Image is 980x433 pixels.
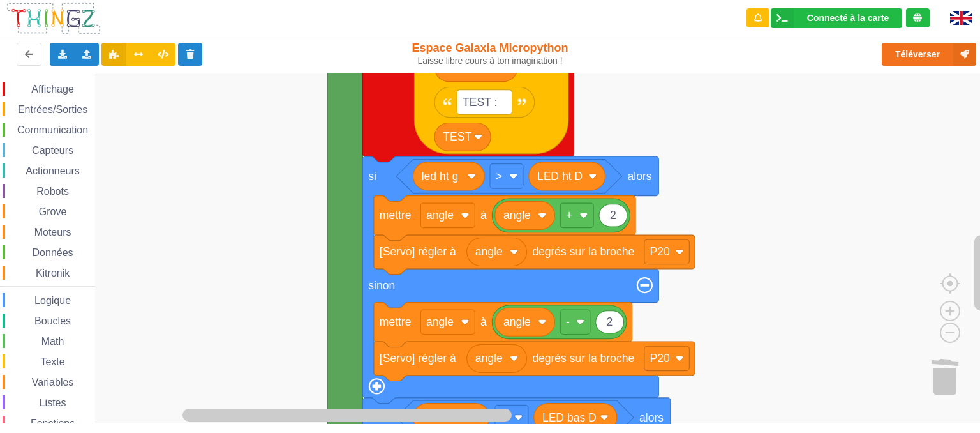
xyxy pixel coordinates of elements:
[24,165,82,176] span: Actionneurs
[628,170,652,183] text: alors
[380,245,456,258] text: [Servo] régler à
[475,245,503,258] text: angle
[380,209,412,222] text: mettre
[30,145,75,156] span: Capteurs
[15,125,90,135] span: Communication
[503,209,531,222] text: angle
[480,315,487,328] text: à
[610,209,616,222] text: 2
[882,43,976,66] button: Téléverser
[34,186,71,197] span: Robots
[771,8,902,28] div: Ta base fonctionne bien !
[406,56,574,66] div: Laisse libre cours à ton imagination !
[950,11,972,25] img: gb.png
[501,411,507,423] text: ‏>
[650,352,670,365] text: P20
[566,209,572,222] text: +
[38,356,66,367] span: Texte
[380,315,412,328] text: mettre
[639,411,664,423] text: alors
[463,96,497,109] text: TEST :
[650,245,670,258] text: P20
[368,411,376,423] text: si
[607,315,613,328] text: 2
[443,130,471,143] text: TEST
[33,227,73,238] span: Moteurs
[807,13,889,22] div: Connecté à la carte
[29,84,75,95] span: Affichage
[566,315,570,328] text: -
[532,352,634,365] text: degrés sur la broche
[6,1,101,35] img: thingz_logo.png
[37,206,69,217] span: Grove
[368,279,395,292] text: sinon
[532,245,634,258] text: degrés sur la broche
[906,8,930,27] div: Tu es connecté au serveur de création de Thingz
[29,418,77,429] span: Fonctions
[34,268,71,278] span: Kitronik
[475,352,503,365] text: angle
[33,295,73,306] span: Logique
[503,315,531,328] text: angle
[426,209,454,222] text: angle
[30,377,76,388] span: Variables
[406,41,574,66] div: Espace Galaxia Micropython
[380,352,456,365] text: [Servo] régler à
[537,170,583,183] text: LED ht D
[426,315,454,328] text: angle
[422,411,467,423] text: LED ht D
[38,397,68,408] span: Listes
[31,247,75,258] span: Données
[422,170,459,183] text: led ht g
[443,61,497,74] text: LED bas D
[496,170,502,183] text: ‏>
[542,411,597,423] text: LED bas D
[33,315,73,326] span: Boucles
[480,209,487,222] text: à
[16,104,89,115] span: Entrées/Sorties
[40,336,66,347] span: Math
[368,170,376,183] text: si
